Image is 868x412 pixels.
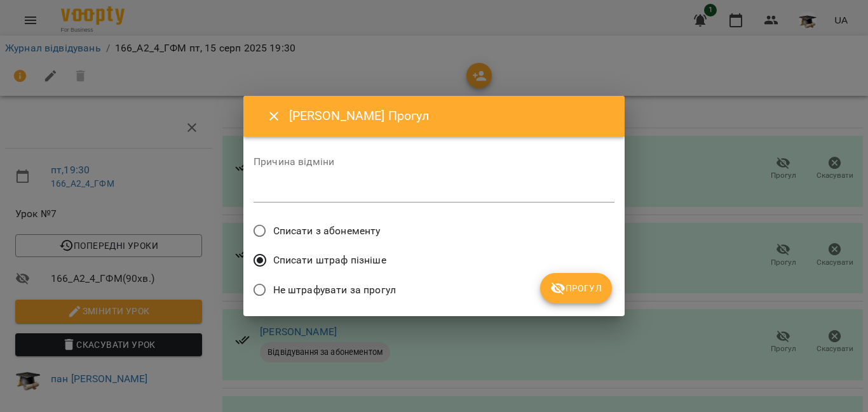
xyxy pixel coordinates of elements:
span: Списати штраф пізніше [273,253,386,268]
h6: [PERSON_NAME] Прогул [289,106,609,126]
label: Причина відміни [254,157,614,167]
button: Прогул [540,273,612,303]
button: Close [259,101,289,131]
span: Прогул [550,281,602,296]
span: Списати з абонементу [273,223,381,239]
span: Не штрафувати за прогул [273,282,396,298]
